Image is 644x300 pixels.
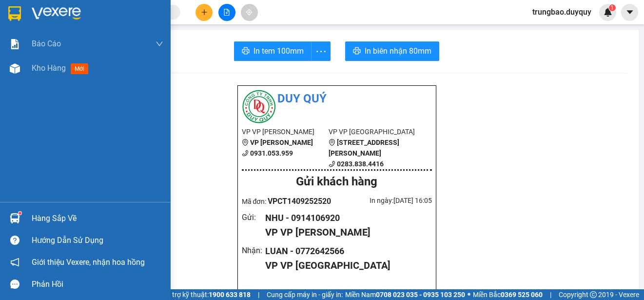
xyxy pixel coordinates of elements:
div: Nhận : [242,244,266,257]
img: solution-icon [10,39,20,49]
b: VP [PERSON_NAME] [250,139,313,146]
span: copyright [590,291,597,298]
span: Kho hàng [32,63,66,73]
span: plus [201,9,208,16]
button: printerIn tem 100mm [234,41,312,61]
div: LUAN - 0772642566 [265,244,424,258]
span: environment [242,139,249,146]
div: VP VP [GEOGRAPHIC_DATA] [265,258,424,273]
span: | [550,289,551,300]
div: VP [PERSON_NAME] [8,8,87,32]
div: Gửi : [242,211,266,223]
button: more [311,41,331,61]
span: phone [329,160,335,167]
span: file-add [223,9,230,16]
span: VPCT1409252520 [268,197,331,206]
strong: 0369 525 060 [501,291,543,299]
span: | [258,289,259,300]
img: logo.jpg [242,90,276,124]
span: Hỗ trợ kỹ thuật: [162,289,251,300]
span: Báo cáo [32,38,61,50]
button: plus [195,4,213,21]
span: caret-down [625,8,634,17]
span: Nhận: [94,9,117,20]
button: aim [241,4,258,21]
span: Cung cấp máy in - giấy in: [267,289,343,300]
button: printerIn biên nhận 80mm [345,41,439,61]
li: Duy Quý [242,90,432,108]
span: In tem 100mm [254,45,304,57]
span: Gửi: [8,9,23,20]
span: printer [242,47,250,56]
span: In biên nhận 80mm [365,45,431,57]
span: Miền Bắc [473,289,543,300]
span: environment [329,139,335,146]
div: In ngày: [DATE] 16:05 [337,195,432,206]
span: phone [242,150,249,157]
img: icon-new-feature [604,8,612,17]
div: Phản hồi [32,277,163,292]
div: 0914106920 [8,43,87,57]
span: Miền Nam [345,289,465,300]
span: ⚪️ [468,293,470,297]
button: caret-down [621,4,638,21]
div: NHU - 0914106920 [265,211,424,225]
li: VP VP [GEOGRAPHIC_DATA] [329,126,416,137]
div: 100.000 [93,63,195,77]
b: 0931.053.959 [250,149,293,157]
span: down [156,40,163,48]
li: VP VP [PERSON_NAME] [242,126,329,137]
span: notification [10,258,20,267]
div: NHU [8,32,87,43]
div: LUAN [94,32,194,43]
strong: 0708 023 035 - 0935 103 250 [376,291,465,299]
b: 0283.838.4416 [337,160,384,168]
span: message [10,280,20,289]
span: 1 [610,4,614,11]
img: logo-vxr [8,6,21,21]
div: Hướng dẫn sử dụng [32,233,163,248]
button: file-add [218,4,235,21]
span: printer [353,47,361,56]
span: more [312,45,330,58]
span: trungbao.duyquy [525,6,599,18]
div: Hàng sắp về [32,211,163,226]
span: mới [71,63,88,74]
div: VP VP [PERSON_NAME] [265,225,424,240]
span: Giới thiệu Vexere, nhận hoa hồng [32,256,145,268]
span: aim [246,9,253,16]
sup: 1 [609,4,616,11]
sup: 1 [19,212,21,215]
img: warehouse-icon [10,213,20,223]
b: [STREET_ADDRESS][PERSON_NAME] [329,139,399,157]
div: Mã đơn: [242,195,337,207]
div: 0772642566 [94,43,194,57]
span: question-circle [10,236,20,245]
strong: 1900 633 818 [209,291,251,299]
div: VP [GEOGRAPHIC_DATA] [94,8,194,32]
div: Gửi khách hàng [242,173,432,191]
span: Chưa cước : [93,65,137,76]
img: warehouse-icon [10,63,20,74]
